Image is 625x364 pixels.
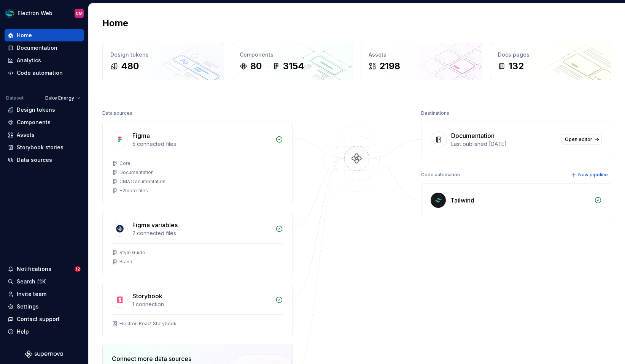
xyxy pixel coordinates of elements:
div: CM [76,10,83,16]
div: Invite team [17,290,46,298]
div: Brand [119,259,132,265]
span: New pipeline [578,172,608,178]
a: Invite team [5,288,84,300]
div: Components [240,51,345,59]
div: Search ⌘K [17,278,46,285]
h2: Home [102,17,128,29]
div: Assets [369,51,474,59]
div: 132 [509,60,524,72]
button: Help [5,326,84,338]
div: Connect more data sources [112,354,215,363]
div: Help [17,328,29,336]
div: Notifications [17,265,51,273]
div: Electron React Storybook [119,321,177,327]
a: Design tokens [5,104,84,116]
div: Documentation [119,169,154,176]
div: 2198 [379,60,400,72]
div: Design tokens [17,106,55,114]
div: Storybook [132,291,162,301]
div: 2 connected files [132,229,271,237]
a: Assets2198 [361,43,482,80]
div: Design tokens [110,51,216,59]
span: 12 [75,266,81,272]
button: Contact support [5,313,84,325]
div: Code automation [17,69,63,77]
div: Electron Web [17,9,52,17]
button: New pipeline [569,169,611,180]
a: Figma variables2 connected filesStyle GuideBrand [102,211,293,274]
div: 1 connection [132,301,271,308]
div: Home [17,32,32,39]
a: Assets [5,129,84,141]
span: Open editor [565,136,592,142]
img: f6f21888-ac52-4431-a6ea-009a12e2bf23.png [5,9,14,18]
a: Components803154 [232,43,353,80]
div: Core [119,160,130,166]
div: Documentation [451,131,495,140]
div: Figma variables [132,220,178,229]
div: Analytics [17,57,41,64]
button: Notifications12 [5,263,84,275]
div: Style Guide [119,250,145,256]
div: 480 [121,60,139,72]
div: Docs pages [498,51,604,59]
div: 5 connected files [132,140,271,148]
div: Code automation [421,169,460,180]
div: Figma [132,131,150,140]
button: Search ⌘K [5,275,84,288]
div: Assets [17,131,35,139]
a: Documentation [5,42,84,54]
span: Duke Energy [45,95,74,101]
a: Docs pages132 [490,43,612,80]
a: Data sources [5,154,84,166]
div: Documentation [17,44,57,52]
div: Settings [17,303,39,310]
a: Figma5 connected filesCoreDocumentationCMA Documentation+2more files [102,122,293,203]
a: Open editor [561,134,602,145]
a: Storybook1 connectionElectron React Storybook [102,282,293,336]
a: Home [5,29,84,41]
div: Storybook stories [17,144,64,151]
div: Components [17,119,51,126]
div: Contact support [17,315,60,323]
svg: Supernova Logo [25,350,63,358]
button: Electron WebCM [2,5,87,21]
a: Design tokens480 [102,43,224,80]
a: Code automation [5,67,84,79]
a: Settings [5,301,84,313]
a: Analytics [5,54,84,66]
button: Duke Energy [42,93,84,103]
div: 80 [250,60,262,72]
div: Tailwind [450,196,474,205]
div: Data sources [17,156,52,164]
div: Data sources [102,108,132,119]
div: + 2 more files [119,188,148,194]
div: Last published [DATE] [451,140,557,148]
a: Storybook stories [5,141,84,154]
div: Destinations [421,108,449,119]
a: Components [5,116,84,128]
div: 3154 [283,60,304,72]
div: CMA Documentation [119,179,165,185]
div: Dataset [6,95,24,101]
